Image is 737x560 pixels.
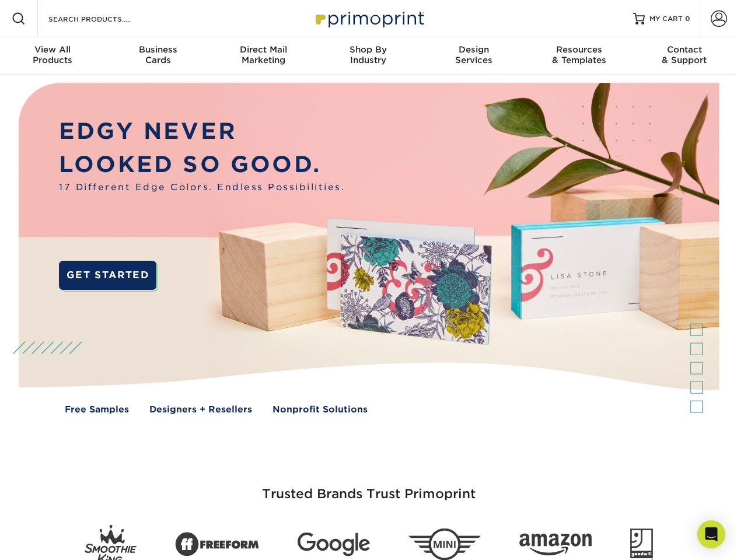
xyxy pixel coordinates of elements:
span: Contact [632,44,737,55]
img: Primoprint [310,6,427,31]
p: EDGY NEVER [59,115,345,148]
span: 0 [685,15,690,23]
iframe: Google Customer Reviews [3,524,99,556]
a: Contact& Support [632,37,737,75]
h3: Trusted Brands Trust Primoprint [27,459,710,516]
img: Google [298,533,370,556]
div: Marketing [211,44,316,65]
img: Goodwill [630,528,653,560]
a: DesignServices [421,37,526,75]
span: MY CART [649,14,683,24]
a: Direct MailMarketing [211,37,316,75]
a: Shop ByIndustry [316,37,421,75]
a: Designers + Resellers [149,403,252,416]
input: SEARCH PRODUCTS..... [47,12,161,26]
a: GET STARTED [59,261,156,290]
a: Free Samples [65,403,129,416]
a: Nonprofit Solutions [273,403,368,416]
span: 17 Different Edge Colors. Endless Possibilities. [59,181,345,194]
div: & Support [632,44,737,65]
div: Industry [316,44,421,65]
a: Resources& Templates [526,37,631,75]
div: Open Intercom Messenger [697,520,725,548]
div: Services [421,44,526,65]
a: BusinessCards [105,37,210,75]
div: & Templates [526,44,631,65]
span: Shop By [316,44,421,55]
span: Direct Mail [211,44,316,55]
p: LOOKED SO GOOD. [59,148,345,181]
div: Cards [105,44,210,65]
span: Business [105,44,210,55]
span: Design [421,44,526,55]
img: Amazon [519,534,592,556]
span: Resources [526,44,631,55]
